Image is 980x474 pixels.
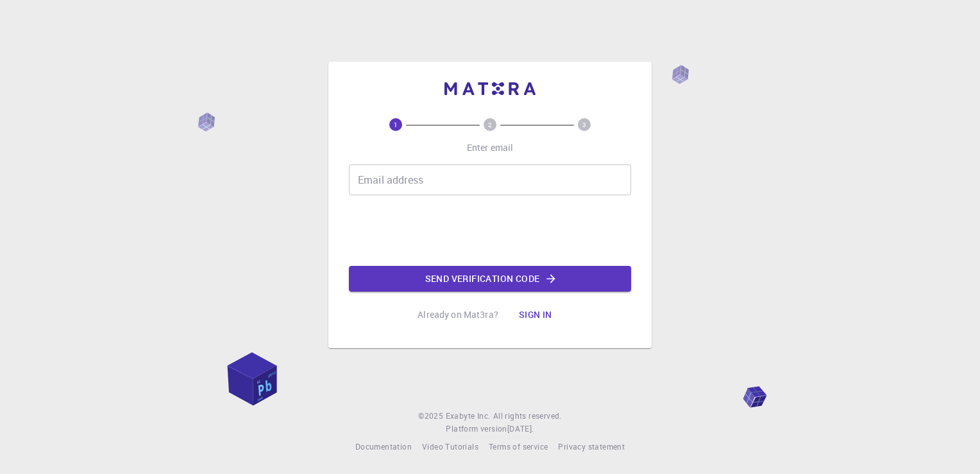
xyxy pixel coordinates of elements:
span: Exabyte Inc. [446,410,491,421]
span: Terms of service [489,441,548,452]
p: Enter email [467,141,514,154]
span: Platform version [446,423,507,435]
text: 1 [394,120,398,129]
button: Send verification code [349,266,631,292]
span: Documentation [355,441,412,452]
a: Terms of service [489,441,548,453]
p: Already on Mat3ra? [418,308,498,321]
span: Video Tutorials [422,441,478,452]
span: © 2025 [418,410,445,423]
span: All rights reserved. [493,410,562,423]
a: Video Tutorials [422,441,478,453]
span: Privacy statement [558,441,625,452]
a: Exabyte Inc. [446,410,491,423]
iframe: reCAPTCHA [393,206,587,256]
span: [DATE] . [507,423,534,434]
text: 2 [488,120,492,129]
button: Sign in [509,302,562,328]
text: 3 [582,120,586,129]
a: Documentation [355,441,412,453]
a: Privacy statement [558,441,625,453]
a: [DATE]. [507,423,534,435]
